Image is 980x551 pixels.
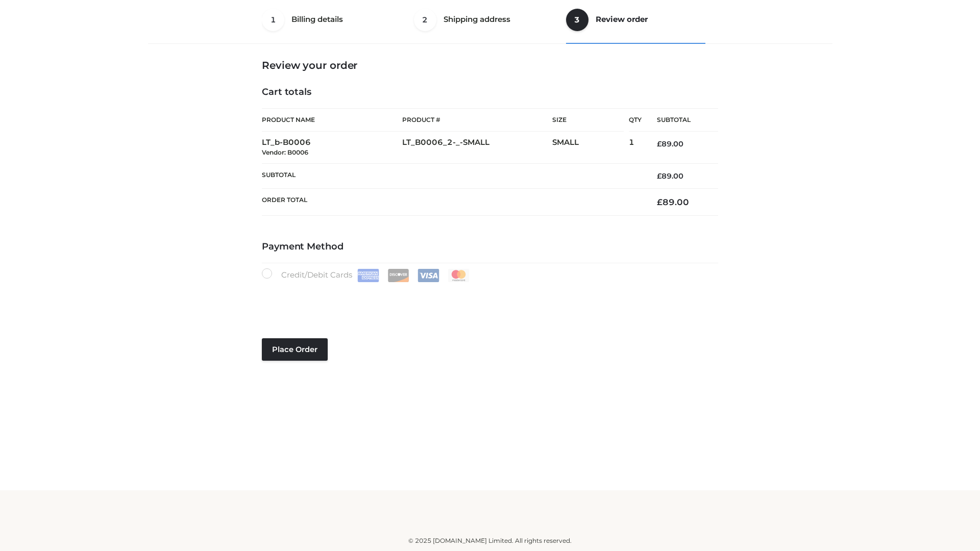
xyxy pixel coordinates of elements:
th: Order Total [262,189,642,216]
iframe: Secure payment input frame [260,280,716,317]
h3: Review your order [262,59,718,71]
img: Amex [357,269,379,282]
th: Product Name [262,108,402,132]
td: LT_B0006_2-_-SMALL [402,132,552,164]
button: Place order [262,338,328,361]
h4: Cart totals [262,87,718,98]
small: Vendor: B0006 [262,148,308,156]
bdi: 89.00 [657,197,689,207]
td: 1 [629,132,642,164]
bdi: 89.00 [657,171,683,181]
label: Credit/Debit Cards [262,268,471,282]
h4: Payment Method [262,241,718,253]
span: £ [657,171,661,181]
th: Size [552,109,624,132]
img: Visa [418,269,439,282]
th: Subtotal [642,109,718,132]
img: Mastercard [448,269,470,282]
img: Discover [387,269,409,282]
th: Product # [402,108,552,132]
td: SMALL [552,132,629,164]
span: £ [657,139,661,148]
span: £ [657,197,663,207]
th: Subtotal [262,163,642,188]
div: © 2025 [DOMAIN_NAME] Limited. All rights reserved. [152,536,828,546]
td: LT_b-B0006 [262,132,402,164]
bdi: 89.00 [657,139,683,148]
th: Qty [629,108,642,132]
